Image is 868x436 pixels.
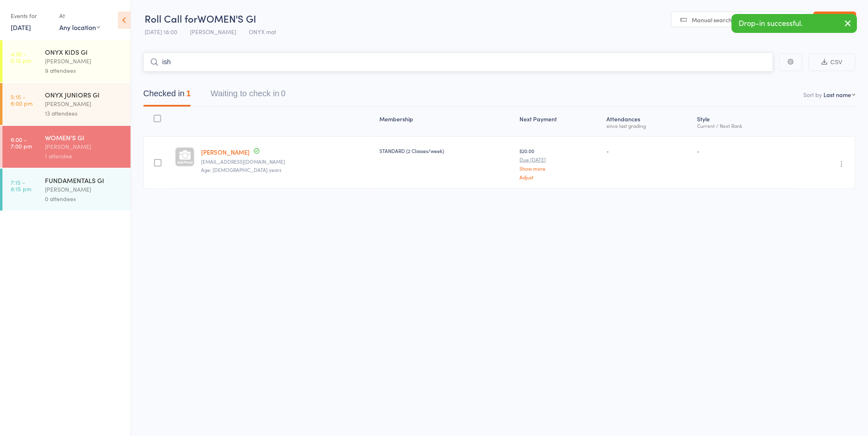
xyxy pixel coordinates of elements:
span: Roll Call for [145,12,197,25]
a: Show more [520,166,600,171]
a: 6:00 -7:00 pmWOMEN'S GI[PERSON_NAME]1 attendee [2,126,131,168]
div: [PERSON_NAME] [45,99,124,109]
span: [DATE] 18:00 [145,28,177,36]
small: Due [DATE] [520,157,600,162]
div: $20.00 [520,147,600,180]
div: ONYX JUNIORS GI [45,90,124,99]
div: 13 attendees [45,109,124,118]
small: Wherrettbrittany@gmail.com [201,159,373,165]
span: Manual search [692,16,732,24]
div: 1 attendee [45,151,124,161]
div: - [607,147,691,154]
div: since last grading [607,123,691,128]
a: 5:15 -6:00 pmONYX JUNIORS GI[PERSON_NAME]13 attendees [2,83,131,125]
label: Sort by [804,90,822,99]
div: Last name [824,90,852,99]
a: [DATE] [11,23,31,32]
div: 0 [281,89,285,98]
div: WOMEN'S GI [45,133,124,142]
time: 4:30 - 5:15 pm [11,51,31,64]
div: Next Payment [517,111,604,132]
span: ONYX mat [249,28,276,36]
time: 6:00 - 7:00 pm [11,136,32,149]
div: 9 attendees [45,66,124,75]
a: [PERSON_NAME] [201,148,250,156]
time: 7:15 - 8:15 pm [11,179,31,192]
div: ONYX KIDS GI [45,47,124,56]
time: 5:15 - 6:00 pm [11,93,33,107]
a: Adjust [520,174,600,180]
button: Waiting to check in0 [211,85,285,107]
div: 0 attendees [45,194,124,204]
div: STANDARD (2 Classes/week) [379,147,513,154]
button: CSV [809,53,856,71]
span: Age: [DEMOGRAPHIC_DATA] years [201,166,281,173]
a: 4:30 -5:15 pmONYX KIDS GI[PERSON_NAME]9 attendees [2,40,131,82]
div: Membership [376,111,517,132]
a: 7:15 -8:15 pmFUNDAMENTALS GI[PERSON_NAME]0 attendees [2,169,131,211]
button: Checked in1 [143,85,191,107]
div: Drop-in successful. [732,14,857,33]
input: Search by name [143,53,773,72]
div: Events for [11,9,51,23]
a: Exit roll call [814,12,856,28]
div: Atten­dances [604,111,695,132]
div: At [59,9,100,23]
div: [PERSON_NAME] [45,142,124,151]
span: [PERSON_NAME] [190,28,236,36]
div: [PERSON_NAME] [45,185,124,194]
div: 1 [186,89,191,98]
div: [PERSON_NAME] [45,56,124,66]
div: Any location [59,23,100,32]
div: FUNDAMENTALS GI [45,176,124,185]
span: WOMEN'S GI [197,12,256,25]
div: Style [694,111,796,132]
div: - [697,147,793,154]
div: Current / Next Rank [697,123,793,128]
